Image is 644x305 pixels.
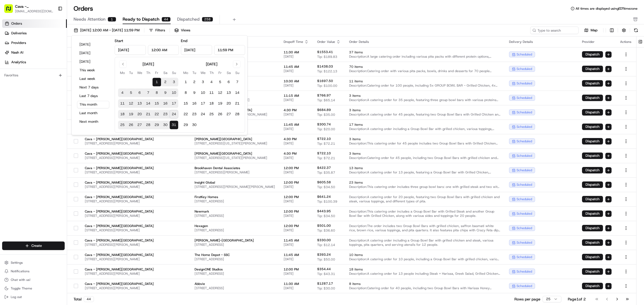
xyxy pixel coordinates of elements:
[148,45,179,55] input: Time
[195,180,275,185] span: Insight Global
[80,28,140,33] span: [DATE] 12:00 AM - [DATE] 11:59 PM
[317,170,335,175] span: Tip: $35.87
[85,137,154,141] span: Cava - [PERSON_NAME][GEOGRAPHIC_DATA]
[161,70,170,76] th: Saturday
[15,4,53,9] span: Cava - [PERSON_NAME][GEOGRAPHIC_DATA]
[284,83,309,88] span: [DATE]
[2,259,65,266] button: Settings
[349,69,500,73] span: Description: Catering order with various pita packs, bowls, drinks and desserts for 70 people inc...
[349,50,500,54] span: 37 items
[582,152,603,159] button: Dispatch
[582,239,603,246] button: Dispatch
[349,65,500,69] span: 70 items
[349,151,500,156] span: 3 items
[284,199,309,203] span: [DATE]
[11,21,22,26] span: Orders
[77,41,109,48] button: [DATE]
[85,224,154,228] span: Cava - [PERSON_NAME][GEOGRAPHIC_DATA]
[214,45,245,55] input: Time
[195,151,275,156] span: [PERSON_NAME][GEOGRAPHIC_DATA]
[2,285,65,292] button: Toggle Theme
[224,78,233,86] button: 6
[224,70,233,76] th: Saturday
[152,121,161,129] button: 29
[582,80,603,87] button: Dispatch
[77,109,109,117] button: Last month
[170,110,178,118] button: 24
[85,156,154,160] span: [STREET_ADDRESS][PERSON_NAME]
[135,70,144,76] th: Wednesday
[582,124,603,130] button: Dispatch
[349,54,500,59] span: Description: A large catering order including various pita packs with different protein options, ...
[85,209,154,214] span: Cava - [PERSON_NAME][GEOGRAPHIC_DATA]
[582,138,603,144] button: Dispatch
[144,121,152,129] button: 28
[24,51,88,57] div: Start new chat
[317,195,331,199] span: $641.24
[11,40,26,45] span: Providers
[349,127,500,131] span: Description: A catering order including a Group Bowl Bar with grilled chicken, various toppings, ...
[5,70,36,74] div: Past conversations
[517,183,532,187] span: scheduled
[118,99,127,108] button: 11
[181,110,190,118] button: 22
[517,197,532,201] span: scheduled
[224,110,233,118] button: 27
[582,109,603,116] button: Dispatch
[127,99,135,108] button: 12
[115,45,146,55] input: Date
[582,210,603,217] button: Dispatch
[233,70,241,76] th: Sunday
[83,69,98,75] button: See all
[181,88,190,97] button: 8
[77,101,109,108] button: This month
[349,195,500,203] span: Description: A catering order for 20 people, featuring two Group Bowl Bars with grilled chicken a...
[199,88,207,97] button: 10
[24,57,74,61] div: We're available if you need us!
[2,241,65,250] button: Create
[5,78,14,88] img: Wisdom Oko
[582,40,612,44] div: Provider
[3,118,43,127] a: 📗Knowledge Base
[517,168,532,172] span: scheduled
[118,70,127,76] th: Monday
[199,78,207,86] button: 3
[43,118,88,127] a: 💻API Documentation
[517,211,532,216] span: scheduled
[190,70,199,76] th: Tuesday
[517,67,532,71] span: scheduled
[155,28,165,33] div: Filters
[108,17,116,22] div: 1
[2,267,65,275] button: Notifications
[317,151,331,155] span: $722.10
[172,27,193,34] button: Views
[195,141,275,146] span: [STREET_ADDRESS][US_STATE][PERSON_NAME]
[349,40,500,44] div: Order Details
[85,185,154,189] span: [STREET_ADDRESS][PERSON_NAME]
[11,278,30,282] span: Chat with us!
[74,4,93,13] h1: Orders
[517,52,532,57] span: scheduled
[195,156,275,160] span: [STREET_ADDRESS][US_STATE][PERSON_NAME]
[317,209,331,213] span: $443.95
[170,121,178,129] button: 31
[349,122,500,127] span: 17 items
[349,94,500,98] span: 3 items
[190,121,199,129] button: 30
[233,99,241,108] button: 21
[85,195,154,199] span: Cava - [PERSON_NAME][GEOGRAPHIC_DATA]
[2,29,67,38] a: Deliveries
[5,51,15,61] img: 1736555255976-a54dd68f-1ca7-489b-9aae-adbdc363a1c4
[11,269,30,273] span: Notifications
[233,60,240,68] button: Go to next month
[509,40,573,44] div: Delivery Details
[181,78,190,86] button: 1
[517,139,532,143] span: scheduled
[38,133,65,137] a: Powered byPylon
[152,78,161,86] button: 1
[284,137,309,141] span: 4:30 PM
[77,49,109,57] button: [DATE]
[317,180,331,184] span: $605.58
[284,65,309,69] span: 11:45 AM
[5,21,98,30] p: Welcome 👋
